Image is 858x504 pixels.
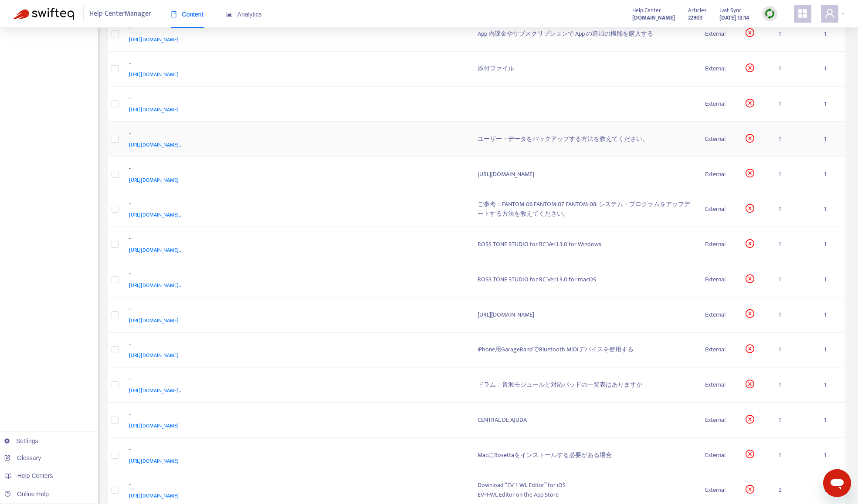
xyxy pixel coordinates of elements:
a: Online Help [4,491,49,497]
span: area-chart [226,11,232,17]
span: close-circle [746,274,754,283]
a: [DOMAIN_NAME] [632,13,675,23]
iframe: メッセージングウィンドウを開くボタン [823,469,851,497]
div: External [705,380,732,390]
div: - [129,445,461,456]
div: [URL][DOMAIN_NAME] [478,310,692,320]
span: [URL][DOMAIN_NAME].. [129,386,181,395]
td: 1 [817,192,845,227]
div: External [705,134,732,144]
span: [URL][DOMAIN_NAME] [129,491,179,500]
td: 1 [772,438,817,473]
span: close-circle [746,380,754,388]
div: External [705,451,732,460]
div: External [705,170,732,179]
a: Glossary [4,454,41,461]
span: close-circle [746,485,754,494]
div: - [129,23,461,35]
div: - [129,340,461,351]
td: 1 [817,17,845,52]
div: [URL][DOMAIN_NAME] [478,170,692,179]
span: [URL][DOMAIN_NAME].. [129,140,181,149]
span: [URL][DOMAIN_NAME].. [129,210,181,219]
td: 1 [817,157,845,192]
span: [URL][DOMAIN_NAME] [129,421,179,430]
td: 1 [817,333,845,368]
div: External [705,275,732,284]
span: [URL][DOMAIN_NAME] [129,457,179,465]
span: [URL][DOMAIN_NAME] [129,35,179,44]
div: - [129,164,461,175]
span: close-circle [746,99,754,107]
td: 1 [772,87,817,122]
span: Last Sync [719,6,742,15]
div: External [705,345,732,354]
span: close-circle [746,169,754,177]
span: [URL][DOMAIN_NAME] [129,176,179,184]
span: Analytics [226,11,262,18]
td: 1 [817,227,845,262]
span: [URL][DOMAIN_NAME] [129,105,179,114]
span: Content [171,11,203,18]
div: Download “EV-1-WL Editor” for iOS [478,481,692,490]
div: - [129,269,461,280]
div: iPhone用GarageBandでBluetooth MIDIデバイスを使用する [478,345,692,354]
td: 1 [817,297,845,333]
a: Settings [4,437,38,444]
span: user [824,8,835,19]
td: 1 [772,52,817,87]
td: 1 [772,17,817,52]
div: - [129,410,461,421]
span: Articles [688,6,706,15]
div: External [705,310,732,320]
td: 1 [772,157,817,192]
td: 1 [817,438,845,473]
td: 1 [772,333,817,368]
strong: [DATE] 13:14 [719,13,749,23]
td: 1 [772,403,817,438]
span: [URL][DOMAIN_NAME].. [129,246,181,254]
span: [URL][DOMAIN_NAME] [129,70,179,79]
span: [URL][DOMAIN_NAME] [129,351,179,360]
div: - [129,199,461,210]
td: 1 [817,262,845,297]
span: [URL][DOMAIN_NAME].. [129,281,181,290]
div: - [129,234,461,245]
img: Swifteq [13,8,74,20]
td: 1 [772,297,817,333]
span: Help Centers [17,472,53,479]
span: close-circle [746,450,754,458]
div: - [129,374,461,386]
div: ご参考：FANTOM-06 FANTOM-07 FANTOM-08: システム・プログラムをアップデートする方法を教えてください。 [478,200,692,219]
div: External [705,64,732,73]
span: book [171,11,177,17]
span: close-circle [746,309,754,318]
div: - [129,59,461,70]
span: close-circle [746,134,754,143]
td: 1 [772,367,817,403]
div: - [129,129,461,140]
div: External [705,204,732,214]
td: 1 [772,262,817,297]
span: close-circle [746,204,754,213]
td: 1 [817,122,845,157]
td: 1 [817,52,845,87]
div: ユーザー・データをバックアップする方法を教えてください。 [478,134,692,144]
div: 添付ファイル [478,64,692,73]
span: Help Center [632,6,661,15]
div: - [129,480,461,491]
div: MacにRosettaをインストールする必要がある場合 [478,451,692,460]
td: 1 [772,122,817,157]
span: close-circle [746,28,754,37]
div: EV-1-WL Editor on the App Store [478,490,692,500]
div: CENTRAL DE AJUDA [478,415,692,425]
div: External [705,29,732,39]
div: External [705,415,732,425]
span: close-circle [746,344,754,353]
div: External [705,99,732,109]
td: 1 [772,192,817,227]
span: Help Center Manager [89,6,151,22]
div: ドラム：音源モジュールと対応パッドの一覧表はありますか [478,380,692,390]
div: External [705,485,732,495]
